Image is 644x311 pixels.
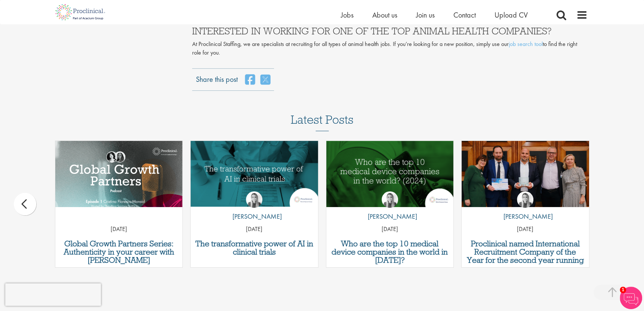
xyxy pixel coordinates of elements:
[59,240,179,264] a: Global Growth Partners Series: Authenticity in your career with [PERSON_NAME]
[362,191,417,225] a: Hannah Burke [PERSON_NAME]
[55,225,183,234] p: [DATE]
[330,240,450,264] a: Who are the top 10 medical device companies in the world in [DATE]?
[416,10,435,20] a: Join us
[465,240,585,264] a: Proclinical named International Recruitment Company of the Year for the second year running
[498,212,553,221] p: [PERSON_NAME]
[462,141,589,207] a: Link to a post
[372,10,397,20] a: About us
[246,191,262,208] img: Hannah Burke
[191,141,318,207] img: The Transformative Power of AI in Clinical Trials | Proclinical
[326,141,454,207] img: Top 10 Medical Device Companies 2024
[5,283,101,306] iframe: reCAPTCHA
[194,240,314,256] a: The transformative power of AI in clinical trials
[245,74,255,85] a: share on facebook
[191,141,318,207] a: Link to a post
[620,287,626,293] span: 1
[453,10,476,20] a: Contact
[191,225,318,234] p: [DATE]
[227,191,282,225] a: Hannah Burke [PERSON_NAME]
[341,10,354,20] a: Jobs
[462,141,589,207] img: Proclinical receives APSCo International Recruitment Company of the Year award
[326,141,454,207] a: Link to a post
[227,212,282,221] p: [PERSON_NAME]
[291,113,354,131] h3: Latest Posts
[261,74,270,85] a: share on twitter
[620,287,642,309] img: Chatbot
[14,193,36,215] div: prev
[509,40,543,48] a: job search tool
[326,225,454,234] p: [DATE]
[517,191,533,208] img: Hannah Burke
[55,141,183,207] a: Link to a post
[462,225,589,234] p: [DATE]
[382,191,398,208] img: Hannah Burke
[498,191,553,225] a: Hannah Burke [PERSON_NAME]
[196,74,238,79] label: Share this post
[192,26,588,36] h3: INTERESTED IN WORKING FOR ONE OF THE TOP ANIMAL HEALTH COMPANIES?
[494,10,528,20] a: Upload CV
[362,212,417,221] p: [PERSON_NAME]
[192,40,588,57] p: At Proclinical Staffing, we are specialists at recruiting for all types of animal health jobs. If...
